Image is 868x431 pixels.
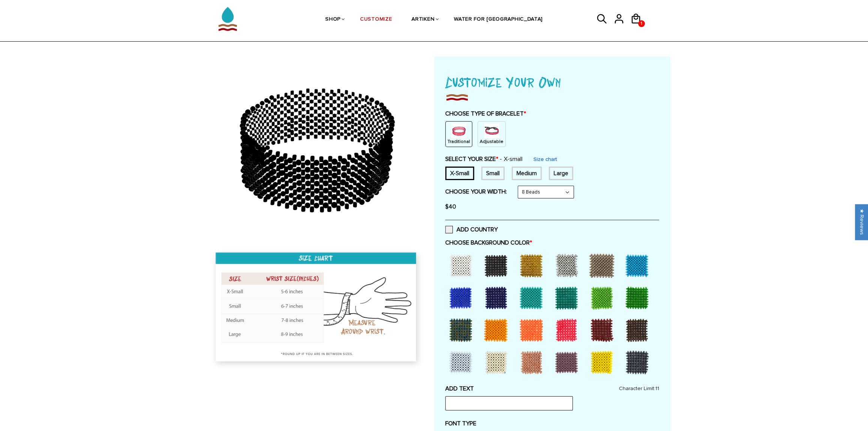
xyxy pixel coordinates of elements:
[622,315,655,345] div: Brown
[445,347,479,377] div: Baby Blue
[586,282,620,312] div: Light Green
[481,282,514,312] div: Dark Blue
[480,138,503,145] p: Adjustable
[209,246,425,371] img: size_chart_new.png
[549,167,573,180] div: 8 inches
[551,282,585,312] div: Teal
[516,282,550,312] div: Turquoise
[512,167,542,180] div: 7.5 inches
[445,239,659,246] label: CHOOSE BACKGROUND COLOR
[445,155,523,163] label: SELECT YOUR SIZE
[445,315,479,345] div: Peacock
[551,315,585,345] div: Red
[445,203,456,210] span: $40
[586,315,620,345] div: Maroon
[445,92,469,102] img: imgboder_100x.png
[484,123,499,138] img: string.PNG
[622,347,655,377] div: Steel
[445,420,659,427] label: FONT TYPE
[445,110,659,117] label: CHOOSE TYPE OF BRACELET
[639,18,644,29] span: 1
[445,250,479,280] div: White
[619,385,659,392] span: Character Limit:
[478,121,506,147] div: String
[445,167,474,180] div: 6 inches
[445,282,479,312] div: Bush Blue
[630,27,647,28] a: 1
[551,347,585,377] div: Purple Rain
[855,204,868,240] div: Click to open Judge.me floating reviews tab
[586,250,620,280] div: Grey
[481,347,514,377] div: Cream
[516,250,550,280] div: Gold
[445,188,507,195] label: CHOOSE YOUR WIDTH:
[481,250,514,280] div: Black
[622,282,655,312] div: Kenya Green
[586,347,620,377] div: Yellow
[445,226,498,233] label: ADD COUNTRY
[533,156,557,162] a: Size chart
[445,72,659,92] h1: Customize Your Own
[622,250,655,280] div: Sky Blue
[325,0,341,39] a: SHOP
[500,155,523,163] span: X-small
[516,315,550,345] div: Orange
[448,138,470,145] p: Traditional
[481,315,514,345] div: Light Orange
[360,0,392,39] a: CUSTOMIZE
[411,0,434,39] a: ARTIKEN
[445,121,472,147] div: Non String
[454,0,543,39] a: WATER FOR [GEOGRAPHIC_DATA]
[481,167,505,180] div: 7 inches
[655,385,659,392] span: 11
[451,123,466,138] img: non-string.png
[551,250,585,280] div: Silver
[516,347,550,377] div: Rose Gold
